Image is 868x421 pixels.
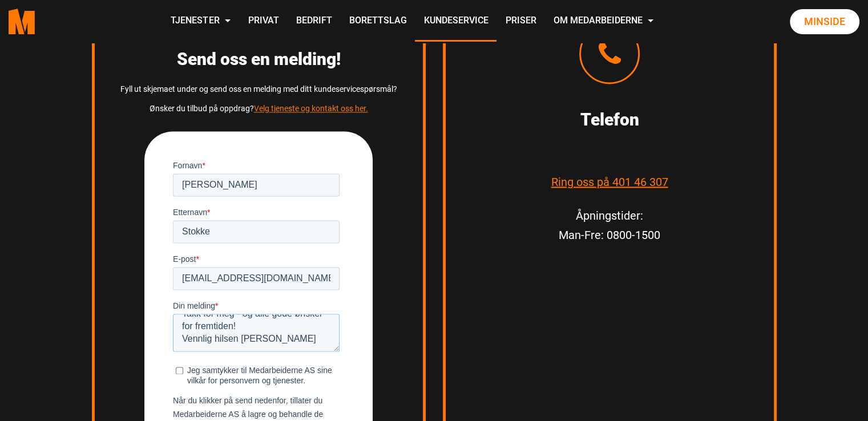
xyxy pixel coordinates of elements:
[463,110,757,130] h3: Telefon
[162,1,239,42] a: Tjenester
[551,175,668,189] a: Ring oss på 401 46 307
[496,1,544,42] a: Priser
[120,84,397,113] span: Fyll ut skjemaet under og send oss en melding med ditt kundeservicespørsmål? Ønsker du tilbud på ...
[790,9,859,34] a: Minside
[463,206,757,245] p: Åpningstider: Man-Fre: 0800-1500
[415,1,496,42] a: Kundeservice
[287,1,340,42] a: Bedrift
[544,1,662,42] a: Om Medarbeiderne
[239,1,287,42] a: Privat
[112,49,406,70] h3: Send oss en melding!
[340,1,415,42] a: Borettslag
[254,104,368,113] a: Velg tjeneste og kontakt oss her.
